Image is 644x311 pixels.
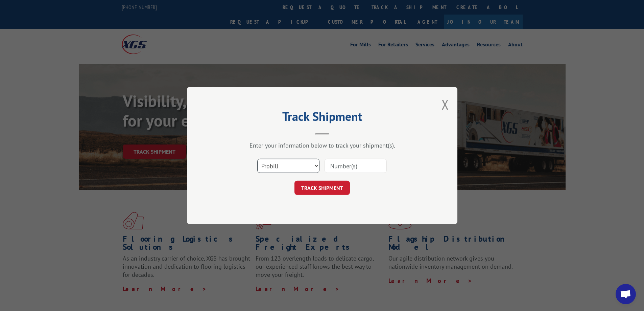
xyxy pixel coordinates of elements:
[325,159,387,173] input: Number(s)
[442,95,449,113] button: Close modal
[221,141,424,149] div: Enter your information below to track your shipment(s).
[616,284,636,304] div: Open chat
[294,181,350,195] button: TRACK SHIPMENT
[221,112,424,125] h2: Track Shipment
